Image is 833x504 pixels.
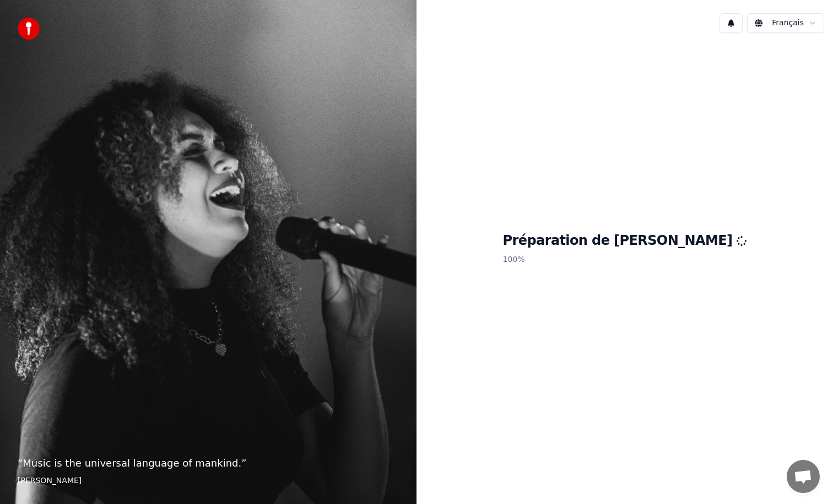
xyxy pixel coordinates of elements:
p: 100 % [503,250,747,270]
p: “ Music is the universal language of mankind. ” [18,456,399,471]
img: youka [18,18,40,40]
a: Ouvrir le chat [787,460,820,493]
h1: Préparation de [PERSON_NAME] [503,232,747,250]
footer: [PERSON_NAME] [18,475,399,486]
